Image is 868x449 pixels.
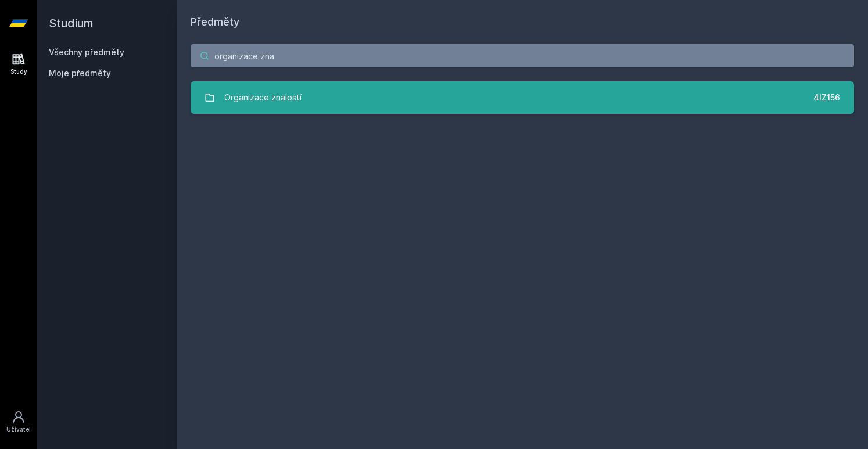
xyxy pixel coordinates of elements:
input: Název nebo ident předmětu… [191,44,854,67]
div: 4IZ156 [813,92,840,103]
a: Všechny předměty [49,47,124,57]
div: Uživatel [6,425,31,434]
span: Moje předměty [49,67,111,79]
a: Study [2,46,35,82]
div: Organizace znalostí [224,86,302,109]
div: Study [10,67,27,76]
a: Uživatel [2,404,35,440]
a: Organizace znalostí 4IZ156 [191,81,854,114]
h1: Předměty [191,14,854,30]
